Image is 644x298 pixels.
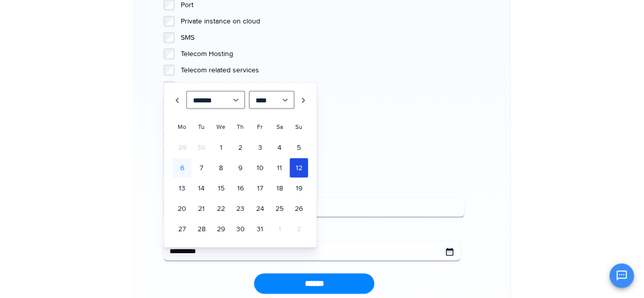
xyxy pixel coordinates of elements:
[609,263,634,288] button: Open chat
[180,49,464,59] label: Telecom Hosting
[173,138,191,157] span: 29
[231,158,249,178] a: 9
[180,82,464,92] label: Truecaller services
[192,158,211,178] a: 7
[180,131,464,141] label: VPN
[192,179,211,198] a: 14
[178,123,186,131] span: Monday
[231,179,249,198] a: 16
[212,158,230,178] a: 8
[172,91,182,109] a: Prev
[212,220,230,239] a: 29
[186,91,245,109] select: Select month
[250,138,269,157] a: 3
[180,33,464,43] label: SMS
[198,123,205,131] span: Tuesday
[180,147,464,157] label: WhatsApp services
[290,220,308,239] span: 2
[231,138,249,157] a: 2
[173,220,191,239] a: 27
[180,16,464,26] label: Private instance on cloud
[250,220,269,239] a: 31
[237,123,244,131] span: Thursday
[290,199,308,219] a: 26
[270,199,289,219] a: 25
[231,199,249,219] a: 23
[180,115,464,125] label: Voicebot
[270,220,289,239] span: 1
[290,158,308,178] a: 12
[192,138,211,157] span: 30
[180,164,464,174] label: Other
[295,123,302,131] span: Sunday
[212,179,230,198] a: 15
[249,91,295,109] select: Select year
[173,179,191,198] a: 13
[250,179,269,198] a: 17
[270,179,289,198] a: 18
[290,138,308,157] a: 5
[231,220,249,239] a: 30
[257,123,263,131] span: Friday
[192,220,211,239] a: 28
[270,138,289,157] a: 4
[180,98,464,108] label: Voice of Customer
[250,199,269,219] a: 24
[270,158,289,178] a: 11
[212,199,230,219] a: 22
[276,123,283,131] span: Saturday
[173,199,191,219] a: 20
[212,138,230,157] a: 1
[192,199,211,219] a: 21
[173,158,191,178] a: 6
[250,158,269,178] a: 10
[180,65,464,75] label: Telecom related services
[216,123,226,131] span: Wednesday
[290,179,308,198] a: 19
[298,91,309,109] a: Next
